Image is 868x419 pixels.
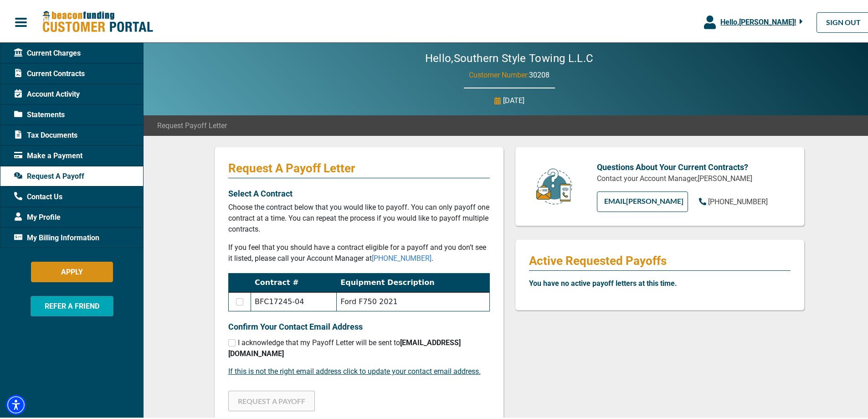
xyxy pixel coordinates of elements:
button: APPLY [31,260,113,280]
a: [PHONE_NUMBER] [699,195,768,206]
a: EMAIL[PERSON_NAME] [597,190,688,210]
td: Ford F750 2021 [337,290,489,310]
span: Current Charges [14,46,81,57]
img: customer-service.png [534,166,575,204]
span: Current Contracts [14,67,85,78]
span: Customer Number: [469,69,529,78]
span: Account Activity [14,87,80,98]
p: Questions About Your Current Contracts? [597,159,791,171]
a: [PHONE_NUMBER] [372,252,431,261]
span: [PHONE_NUMBER] [708,196,768,204]
h2: Hello, Southern Style Towing L.L.C [398,50,621,63]
button: REFER A FRIEND [31,294,113,315]
td: BFC17245-04 [251,290,337,310]
th: Equipment Description [337,272,489,291]
p: [DATE] [503,93,524,104]
p: Request A Payoff Letter [228,159,490,174]
div: Accessibility Menu [6,393,26,413]
span: Contact Us [14,190,62,201]
p: Choose the contract below that you would like to payoff. You can only payoff one contract at a ti... [228,200,490,233]
button: REQUEST A PAYOFF [228,389,315,409]
p: Confirm Your Contact Email Address [228,319,490,331]
b: You have no active payoff letters at this time. [529,277,677,286]
a: If this is not the right email address click to update your contact email address. [228,365,481,374]
p: Select A Contract [228,186,490,198]
span: Hello, [PERSON_NAME] ! [720,16,796,25]
span: Statements [14,108,65,119]
span: 30208 [529,69,550,78]
img: Beacon Funding Customer Portal Logo [42,9,153,32]
span: I acknowledge that my Payoff Letter will be sent to [228,336,461,356]
span: Request Payoff Letter [157,119,227,129]
th: Contract # [251,272,337,291]
span: My Profile [14,210,61,221]
span: My Billing Information [14,231,99,242]
p: Active Requested Payoffs [529,252,791,266]
span: Tax Documents [14,128,77,139]
p: If you feel that you should have a contract eligible for a payoff and you don’t see it listed, pl... [228,240,490,262]
p: Contact your Account Manager, [PERSON_NAME] [597,171,791,182]
span: Request A Payoff [14,169,84,180]
span: Make a Payment [14,149,82,160]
